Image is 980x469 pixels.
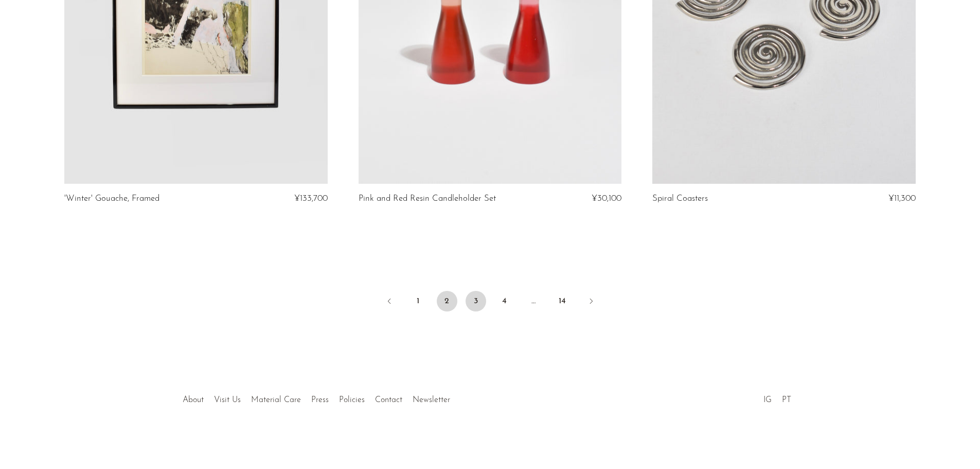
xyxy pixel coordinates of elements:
span: 2 [437,291,457,311]
a: Previous [379,291,400,314]
ul: Social Medias [758,388,796,407]
ul: Quick links [177,388,455,407]
a: 'Winter' Gouache, Framed [64,194,159,203]
a: Visit Us [214,396,241,404]
a: PT [782,396,791,404]
a: Contact [375,396,402,404]
a: Press [311,396,329,404]
span: ¥133,700 [294,194,328,203]
a: Spiral Coasters [652,194,708,203]
a: IG [763,396,772,404]
a: Pink and Red Resin Candleholder Set [359,194,496,203]
a: About [183,396,204,404]
span: ¥30,100 [592,194,621,203]
a: Policies [339,396,365,404]
span: ¥11,300 [888,194,916,203]
span: … [523,291,544,311]
a: 14 [552,291,573,311]
a: 1 [408,291,429,311]
a: Material Care [251,396,301,404]
a: 4 [494,291,515,311]
a: 3 [466,291,486,311]
a: Next [581,291,601,314]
